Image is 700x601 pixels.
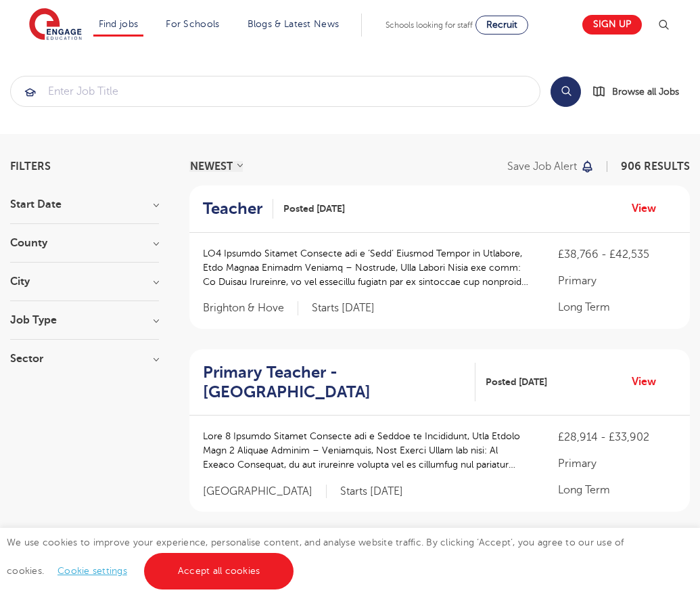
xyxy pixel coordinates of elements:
img: Engage Education [29,8,82,42]
span: Posted [DATE] [283,202,345,216]
p: Primary [558,273,676,289]
span: 906 RESULTS [621,160,690,173]
span: [GEOGRAPHIC_DATA] [203,485,327,499]
h3: Sector [10,353,159,364]
a: Blogs & Latest News [248,19,340,29]
span: Recruit [486,20,517,30]
a: View [632,373,666,391]
span: Browse all Jobs [612,84,679,99]
p: Starts [DATE] [312,301,375,315]
a: Recruit [475,16,528,35]
a: Browse all Jobs [592,84,690,99]
h2: Teacher [203,199,262,219]
h3: County [10,238,159,248]
p: £38,766 - £42,535 [558,246,676,263]
button: Save job alert [507,161,594,172]
a: Cookie settings [57,566,127,576]
h2: Primary Teacher - [GEOGRAPHIC_DATA] [203,363,465,402]
a: Teacher [203,199,273,219]
a: Find jobs [99,19,139,29]
p: Save job alert [507,161,577,172]
span: Posted [DATE] [486,375,547,389]
span: Brighton & Hove [203,301,298,315]
p: Lore 8 Ipsumdo Sitamet Consecte adi e Seddoe te Incididunt, Utla Etdolo Magn 2 Aliquae Adminim – ... [203,429,531,472]
button: Search [551,76,581,107]
h3: Start Date [10,199,159,210]
p: £28,914 - £33,902 [558,429,676,445]
span: Filters [10,161,51,172]
div: Submit [10,76,540,107]
a: Sign up [582,15,642,35]
p: LO4 Ipsumdo Sitamet Consecte adi e ‘Sedd’ Eiusmod Tempor in Utlabore, Etdo Magnaa Enimadm Veniamq... [203,246,531,289]
a: For Schools [166,19,219,29]
a: Accept all cookies [144,553,294,589]
span: We use cookies to improve your experience, personalise content, and analyse website traffic. By c... [7,537,624,576]
a: View [632,200,666,217]
h3: City [10,276,159,287]
input: Submit [11,76,540,106]
span: Schools looking for staff [386,20,473,30]
p: Primary [558,455,676,472]
a: Primary Teacher - [GEOGRAPHIC_DATA] [203,363,475,402]
p: Starts [DATE] [340,485,403,499]
p: Long Term [558,299,676,315]
p: Long Term [558,482,676,498]
h3: Job Type [10,315,159,326]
